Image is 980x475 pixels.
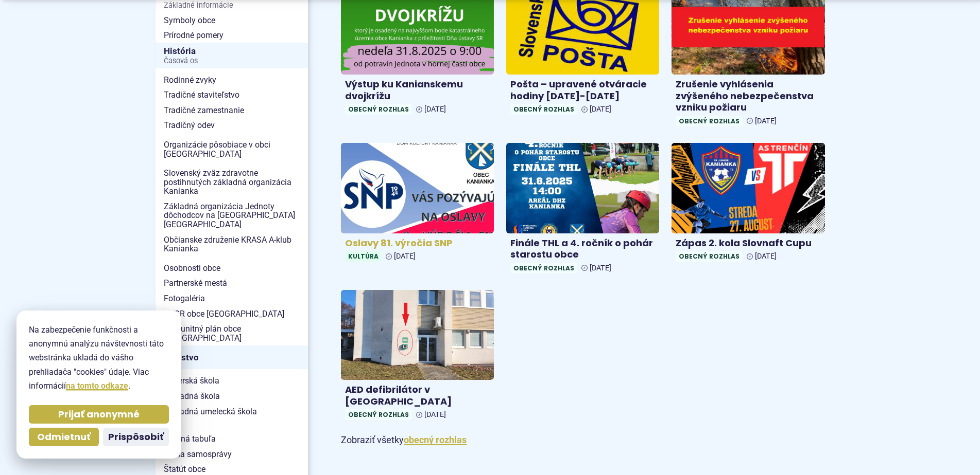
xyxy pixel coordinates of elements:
h4: Finále THL a 4. ročník o pohár starostu obce [510,238,655,261]
a: Organizácie pôsobiace v obci [GEOGRAPHIC_DATA] [156,137,308,161]
span: Základná škola [164,389,300,404]
span: Základné informácie [164,2,300,10]
span: Partnerské mestá [164,276,300,291]
h4: Zrušenie vyhlásenia zvýšeného nebezpečenstva vzniku požiaru [676,79,820,114]
a: Zobraziť kategóriu obecný rozhlas [404,434,467,445]
a: Materská škola [156,373,308,389]
span: Tradičný odev [164,118,300,133]
a: Tradičné zamestnanie [156,103,308,118]
a: Školstvo [156,345,308,369]
a: Komunitný plán obce [GEOGRAPHIC_DATA] [156,321,308,345]
a: na tomto odkaze [66,381,128,391]
span: Prispôsobiť [108,431,164,443]
span: Symboly obce [164,13,300,28]
span: Časová os [164,57,300,65]
span: Osobnosti obce [164,261,300,276]
span: Obecný rozhlas [510,104,577,115]
a: Tradičný odev [156,118,308,133]
span: Prijať anonymné [58,409,140,421]
a: Základná organizácia Jednoty dôchodcov na [GEOGRAPHIC_DATA] [GEOGRAPHIC_DATA] [156,199,308,232]
span: [DATE] [755,117,777,125]
a: Prírodné pomery [156,28,308,43]
span: Úradná tabuľa [164,431,300,447]
a: Zápas 2. kola Slovnaft Cupu Obecný rozhlas [DATE] [672,143,824,266]
h4: Výstup ku Kanianskemu dvojkrížu [345,79,490,102]
span: Komunitný plán obce [GEOGRAPHIC_DATA] [164,321,300,345]
a: Základná škola [156,389,308,404]
p: Na zabezpečenie funkčnosti a anonymnú analýzu návštevnosti táto webstránka ukladá do vášho prehli... [29,323,169,393]
a: Občianske združenie KRASA A-klub Kanianka [156,232,308,257]
span: Organizácie pôsobiace v obci [GEOGRAPHIC_DATA] [164,137,300,161]
span: Občianske združenie KRASA A-klub Kanianka [164,232,300,257]
span: Obecný rozhlas [510,263,577,273]
a: PHSR obce [GEOGRAPHIC_DATA] [156,306,308,322]
a: HistóriaČasová os [156,43,308,68]
span: Obecný rozhlas [345,104,412,115]
a: Partnerské mestá [156,276,308,291]
button: Odmietnuť [29,428,99,446]
a: AED defibrilátor v [GEOGRAPHIC_DATA] Obecný rozhlas [DATE] [341,290,494,425]
button: Prijať anonymné [29,405,169,424]
h4: Pošta – upravené otváracie hodiny [DATE]-[DATE] [510,79,655,102]
span: Tradičné zamestnanie [164,103,300,118]
span: [DATE] [590,264,611,272]
p: Zobraziť všetky [341,432,825,448]
span: Tradičné staviteľstvo [164,87,300,103]
a: Osobnosti obce [156,261,308,276]
span: História [164,43,300,68]
span: Odmietnuť [37,431,91,443]
span: Obecný rozhlas [345,409,412,420]
a: Slovenský zväz zdravotne postihnutých základná organizácia Kanianka [156,166,308,199]
a: Fotogaléria [156,291,308,306]
h4: AED defibrilátor v [GEOGRAPHIC_DATA] [345,384,490,407]
a: Základná umelecká škola [156,404,308,419]
button: Prispôsobiť [103,428,169,446]
a: Rodinné zvyky [156,72,308,88]
span: Fotogaléria [164,291,300,306]
span: Materská škola [164,373,300,389]
span: Základná umelecká škola [164,404,300,419]
span: Kultúra [345,251,382,262]
a: Oslavy 81. výročia SNP Kultúra [DATE] [341,143,494,266]
span: [DATE] [394,252,416,261]
span: [DATE] [424,105,446,114]
span: Obecný rozhlas [676,251,743,262]
span: PHSR obce [GEOGRAPHIC_DATA] [164,306,300,322]
a: Úradná tabuľa [156,431,308,447]
a: Úloha samosprávy [156,447,308,462]
span: Obecný rozhlas [676,116,743,126]
h4: Zápas 2. kola Slovnaft Cupu [676,238,820,249]
span: [DATE] [590,105,611,114]
span: Školstvo [164,350,300,366]
span: [DATE] [424,410,446,419]
span: Slovenský zväz zdravotne postihnutých základná organizácia Kanianka [164,166,300,199]
a: Symboly obce [156,13,308,28]
span: Rodinné zvyky [164,72,300,88]
h4: Oslavy 81. výročia SNP [345,238,490,249]
span: Úloha samosprávy [164,447,300,462]
span: [DATE] [755,252,777,261]
span: Základná organizácia Jednoty dôchodcov na [GEOGRAPHIC_DATA] [GEOGRAPHIC_DATA] [164,199,300,232]
span: Prírodné pomery [164,28,300,43]
a: Tradičné staviteľstvo [156,87,308,103]
a: Finále THL a 4. ročník o pohár starostu obce Obecný rozhlas [DATE] [506,143,659,278]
